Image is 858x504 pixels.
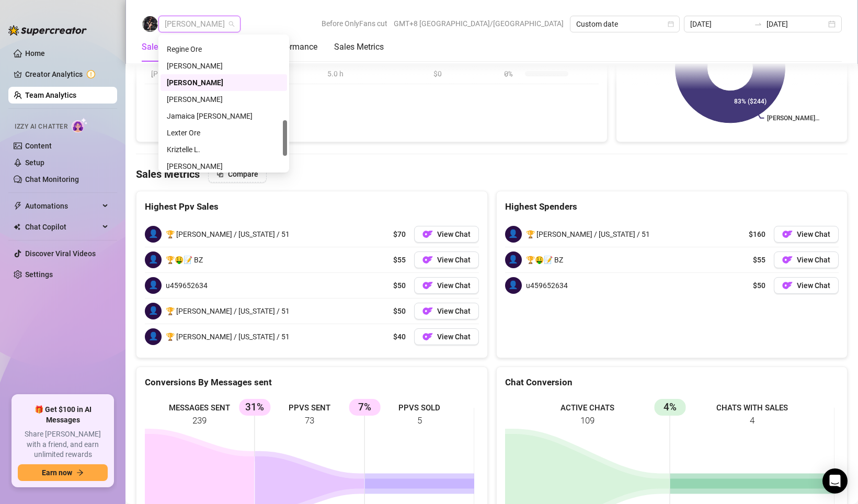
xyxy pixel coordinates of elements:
span: 👤 [145,328,162,345]
img: OF [422,306,433,316]
button: OFView Chat [414,303,479,319]
img: OF [422,229,433,239]
img: OF [782,229,793,239]
td: $0 [427,64,498,84]
img: AI Chatter [72,118,88,133]
a: Setup [25,158,44,167]
td: [PERSON_NAME]… [145,64,228,84]
span: 🏆 [PERSON_NAME] / [US_STATE] / 51 [166,228,290,240]
a: Creator Analytics exclamation-circle [25,66,109,83]
span: 🎁 Get $100 in AI Messages [18,405,108,425]
button: Compare [208,166,267,182]
div: [PERSON_NAME] [167,77,281,88]
span: 👤 [145,277,162,294]
button: Earn nowarrow-right [18,464,108,481]
span: View Chat [437,307,471,315]
span: View Chat [437,281,471,290]
span: 👤 [145,251,162,268]
span: 👤 [145,303,162,319]
div: [PERSON_NAME] [167,60,281,72]
div: Regine Ore [161,41,287,58]
div: [PERSON_NAME] [167,161,281,172]
a: Chat Monitoring [25,175,79,184]
div: Highest Spenders [505,200,839,214]
span: 👤 [145,226,162,243]
td: 5.0 h [321,64,427,84]
input: Start date [690,18,750,30]
span: Izzy AI Chatter [15,122,67,132]
span: 👤 [505,277,522,294]
span: $160 [749,228,765,240]
a: Home [25,49,45,58]
div: Open Intercom Messenger [822,468,848,494]
span: 🏆 [PERSON_NAME] / [US_STATE] / 51 [166,305,290,317]
span: Arianna Aguilar [165,16,234,32]
div: Sales Metrics [334,41,384,53]
img: OF [422,331,433,342]
span: swap-right [754,20,762,28]
button: OFView Chat [774,226,839,243]
span: $50 [393,280,406,291]
span: View Chat [437,256,471,264]
span: u459652634 [166,280,208,291]
a: Content [25,142,52,150]
div: Highest Ppv Sales [145,200,479,214]
span: View Chat [797,230,830,238]
img: logo-BBDzfeDw.svg [8,25,87,36]
span: GMT+8 [GEOGRAPHIC_DATA]/[GEOGRAPHIC_DATA] [394,16,564,31]
span: 👤 [505,251,522,268]
span: 🏆🤑📝 BZ [526,254,563,266]
span: View Chat [437,230,471,238]
img: OF [782,280,793,291]
span: $55 [753,254,765,266]
div: Sales [142,41,162,53]
span: Automations [25,198,99,214]
span: Before OnlyFans cut [322,16,387,31]
span: View Chat [437,333,471,341]
div: Adrian Custodio [161,58,287,74]
button: OFView Chat [414,251,479,268]
div: Kriztelle L. [161,141,287,158]
h4: Sales Metrics [136,167,200,181]
a: Settings [25,270,53,279]
span: 🏆 [PERSON_NAME] / [US_STATE] / 51 [166,331,290,342]
div: Janela Dela Pena [161,91,287,108]
div: Arianna Aguilar [161,74,287,91]
button: OFView Chat [414,328,479,345]
span: block [216,170,224,178]
img: Arianna Aguilar [142,16,158,32]
div: Lexter Ore [161,124,287,141]
div: Kriztelle L. [167,144,281,155]
div: [PERSON_NAME] [167,94,281,105]
span: $70 [393,228,406,240]
span: Earn now [42,468,72,477]
a: Discover Viral Videos [25,249,96,258]
div: Jamaica [PERSON_NAME] [167,110,281,122]
div: Chat Conversion [505,375,839,390]
span: $50 [393,305,406,317]
a: OFView Chat [774,251,839,268]
span: View Chat [797,281,830,290]
a: OFView Chat [774,277,839,294]
span: Chat Copilot [25,219,99,235]
img: OF [782,255,793,265]
span: to [754,20,762,28]
div: Lexter Ore [167,127,281,139]
span: Compare [228,170,258,178]
span: $55 [393,254,406,266]
img: OF [422,280,433,291]
span: 0 % [504,68,521,79]
span: $50 [753,280,765,291]
button: OFView Chat [414,226,479,243]
input: End date [767,18,826,30]
span: u459652634 [526,280,568,291]
img: OF [422,255,433,265]
span: $40 [393,331,406,342]
button: OFView Chat [414,277,479,294]
span: 🏆🤑📝 BZ [166,254,203,266]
